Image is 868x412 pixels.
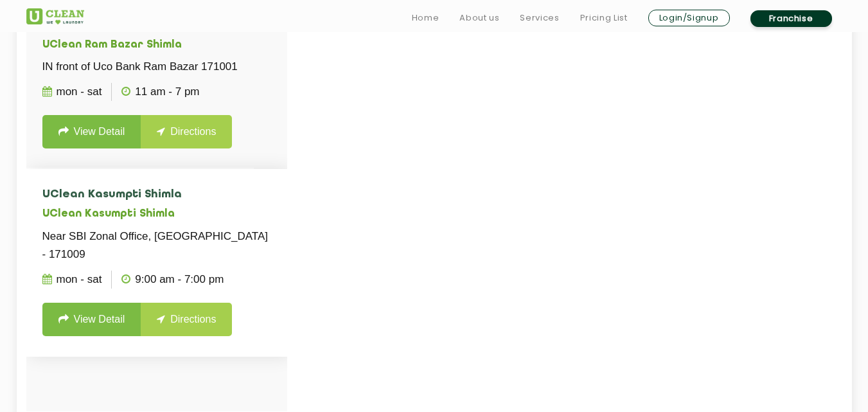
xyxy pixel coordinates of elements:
[42,303,141,336] a: View Detail
[648,10,730,26] a: Login/Signup
[412,10,439,26] a: Home
[520,10,559,26] a: Services
[42,39,238,51] h5: UClean Ram Bazar Shimla
[459,10,499,26] a: About us
[26,8,84,24] img: UClean Laundry and Dry Cleaning
[141,115,232,148] a: Directions
[121,271,224,289] p: 9:00 AM - 7:00 PM
[42,83,102,101] p: Mon - Sat
[42,271,102,289] p: Mon - Sat
[141,303,232,336] a: Directions
[42,228,271,264] p: Near SBI Zonal Office, [GEOGRAPHIC_DATA] - 171009
[580,10,628,26] a: Pricing List
[42,208,271,220] h5: UClean Kasumpti Shimla
[121,83,199,101] p: 11 AM - 7 PM
[750,10,832,27] a: Franchise
[42,188,271,201] h4: UClean Kasumpti Shimla
[42,115,141,148] a: View Detail
[42,58,238,76] p: IN front of Uco Bank Ram Bazar 171001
